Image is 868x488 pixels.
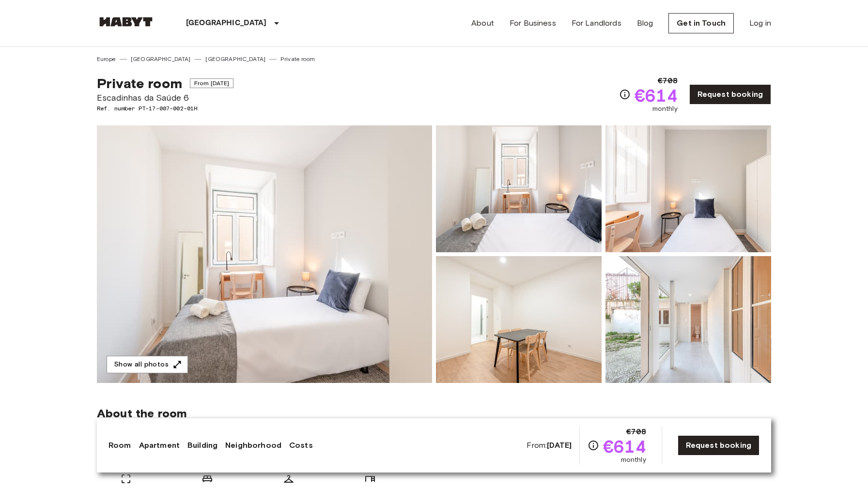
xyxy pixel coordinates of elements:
[107,356,188,374] button: Show all photos
[619,89,631,100] svg: Check cost overview for full price breakdown. Please note that discounts apply to new joiners onl...
[97,55,116,63] a: Europe
[658,75,678,87] span: €708
[97,104,233,113] span: Ref. number PT-17-007-002-01H
[187,440,217,451] a: Building
[652,104,678,114] span: monthly
[547,441,572,450] b: [DATE]
[605,125,771,252] img: Picture of unit PT-17-007-002-01H
[97,75,182,91] span: Private room
[678,435,759,456] a: Request booking
[637,17,653,29] a: Blog
[572,17,621,29] a: For Landlords
[471,17,494,29] a: About
[190,78,234,88] span: From [DATE]
[621,455,646,465] span: monthly
[205,55,265,63] a: [GEOGRAPHIC_DATA]
[280,55,315,63] a: Private room
[510,17,556,29] a: For Business
[97,91,233,104] span: Escadinhas da Saúde 6
[689,84,771,105] a: Request booking
[97,125,432,383] img: Marketing picture of unit PT-17-007-002-01H
[131,55,191,63] a: [GEOGRAPHIC_DATA]
[603,438,646,455] span: €614
[527,440,572,451] span: From:
[588,440,599,451] svg: Check cost overview for full price breakdown. Please note that discounts apply to new joiners onl...
[225,440,281,451] a: Neighborhood
[605,256,771,383] img: Picture of unit PT-17-007-002-01H
[97,406,771,421] span: About the room
[749,17,771,29] a: Log in
[626,426,646,438] span: €708
[436,125,602,252] img: Picture of unit PT-17-007-002-01H
[289,440,313,451] a: Costs
[186,17,267,29] p: [GEOGRAPHIC_DATA]
[139,440,180,451] a: Apartment
[108,440,131,451] a: Room
[635,87,678,104] span: €614
[97,17,155,27] img: Habyt
[436,256,602,383] img: Picture of unit PT-17-007-002-01H
[668,13,734,33] a: Get in Touch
